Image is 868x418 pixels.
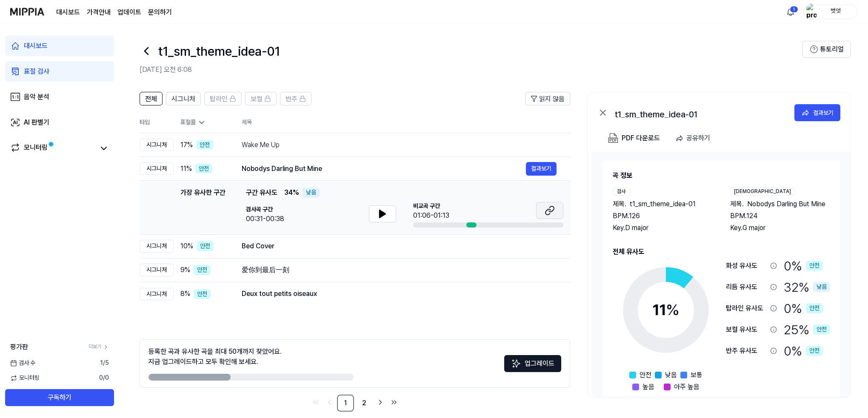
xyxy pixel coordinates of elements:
div: 보컬 유사도 [726,324,767,335]
a: Go to first page [310,396,322,408]
span: 9 % [180,265,190,275]
div: 시그니처 [140,264,174,276]
span: 비교곡 구간 [413,202,449,210]
a: 더보기 [89,343,109,350]
div: 안전 [195,164,212,174]
button: 공유하기 [672,130,717,147]
div: 대시보드 [24,41,48,51]
a: Sparkles업그레이드 [504,362,561,370]
div: 등록한 곡과 유사한 곡을 최대 50개까지 찾았어요. 지금 업그레이드하고 모두 확인해 보세요. [148,347,282,367]
span: 검사 수 [10,359,35,367]
a: Go to previous page [323,396,335,408]
div: 시그니처 [140,162,174,175]
div: 시그니처 [140,240,174,253]
div: 리듬 유사도 [726,282,767,292]
div: [DEMOGRAPHIC_DATA] [730,188,795,196]
div: 음악 분석 [24,92,49,102]
div: 낮음 [303,188,320,198]
img: profile [806,3,817,20]
div: 안전 [806,303,823,313]
div: 11 [652,299,680,321]
div: 안전 [806,346,823,356]
img: Sparkles [511,358,521,369]
button: 튜토리얼 [802,41,851,58]
div: 화성 유사도 [726,261,767,271]
div: Nobodys Darling But Mine [242,164,526,174]
a: 음악 분석 [5,87,114,107]
button: 전체 [140,92,163,105]
div: 표절 검사 [24,66,49,77]
div: AI 판별기 [24,117,49,128]
div: 32 % [784,278,830,296]
a: 결과보기 [526,162,557,176]
div: Key. D major [613,223,713,233]
button: 반주 [280,92,311,105]
div: 안전 [194,289,211,299]
span: 보통 [691,370,702,380]
span: 보컬 [251,94,263,104]
span: 제목 . [730,199,744,209]
button: 보컬 [245,92,277,105]
div: 안전 [813,324,830,335]
div: 0 % [784,342,823,360]
th: 타입 [140,112,174,133]
span: 8 % [180,289,190,299]
span: 34 % [284,188,299,198]
a: Go to next page [374,396,386,408]
div: 반주 유사도 [726,346,767,356]
span: 검사곡 구간 [246,205,284,214]
button: 구독하기 [5,389,114,406]
div: 안전 [197,241,214,251]
th: 제목 [242,112,570,133]
span: 17 % [180,140,193,150]
div: 爱你到最后一刻 [242,265,557,275]
div: 안전 [194,265,211,275]
div: t1_sm_theme_idea-01 [615,108,785,118]
button: 탑라인 [204,92,242,105]
div: BPM. 124 [730,211,831,221]
a: 표절 검사 [5,61,114,82]
div: BPM. 126 [613,211,713,221]
div: 탑라인 유사도 [726,303,767,313]
span: 0 / 0 [99,374,109,382]
span: 10 % [180,241,193,251]
span: Nobodys Darling But Mine [747,199,825,209]
button: profile벗엇 [803,5,858,19]
a: 곡 정보검사제목.t1_sm_theme_idea-01BPM.126Key.D major[DEMOGRAPHIC_DATA]제목.Nobodys Darling But MineBPM.12... [592,152,851,397]
span: 모니터링 [10,374,40,382]
button: 시그니처 [166,92,201,105]
div: 안전 [196,140,213,150]
div: 시그니처 [140,288,174,301]
div: 낮음 [813,282,830,292]
a: 대시보드 [56,7,80,17]
button: PDF 다운로드 [606,130,662,147]
div: 공유하기 [686,133,710,144]
a: 대시보드 [5,36,114,56]
div: 검사 [613,188,630,196]
span: 반주 [286,94,297,104]
a: 1 [337,395,354,412]
span: 제목 . [613,199,626,209]
a: 2 [356,395,373,412]
h2: 곡 정보 [613,171,830,181]
div: PDF 다운로드 [622,133,660,144]
a: 모니터링 [10,142,95,154]
div: 안전 [806,261,823,271]
span: 높음 [642,382,654,392]
div: 모니터링 [24,142,48,154]
span: 안전 [640,370,651,380]
div: Wake Me Up [242,140,557,150]
div: 01:06-01:13 [413,210,449,221]
div: 00:31-00:38 [246,214,284,224]
div: 표절률 [180,118,228,127]
div: 0 % [784,257,823,275]
div: 25 % [784,321,830,338]
span: 아주 높음 [674,382,700,392]
span: 시그니처 [171,94,195,104]
h2: [DATE] 오전 6:08 [140,65,802,75]
button: 업그레이드 [504,355,561,372]
div: Deux tout petits oiseaux [242,289,557,299]
h1: t1_sm_theme_idea-01 [158,42,280,60]
span: 전체 [145,94,157,104]
a: 업데이트 [117,7,141,17]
